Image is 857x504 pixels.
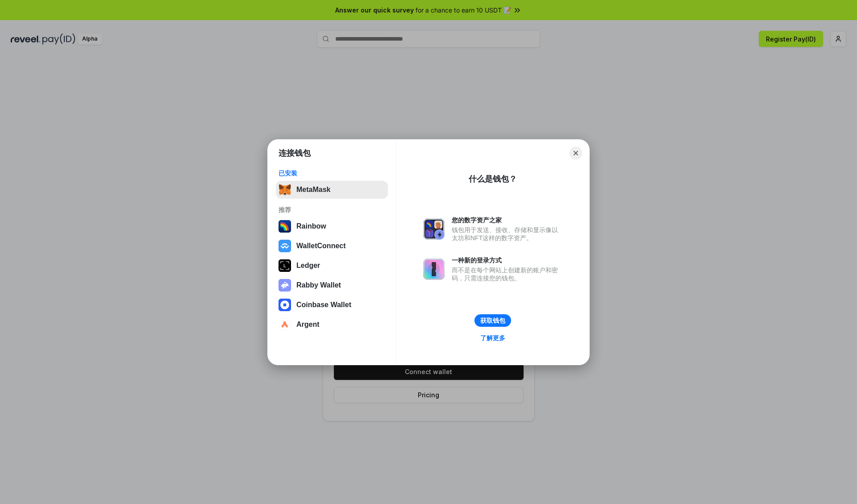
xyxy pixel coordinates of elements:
[296,262,320,270] div: Ledger
[480,317,505,325] div: 获取钱包
[296,222,326,230] div: Rainbow
[279,240,291,252] img: svg+xml,%3Csvg%20width%3D%2228%22%20height%3D%2228%22%20viewBox%3D%220%200%2028%2028%22%20fill%3D...
[469,174,517,184] div: 什么是钱包？
[570,147,582,159] button: Close
[296,321,320,329] div: Argent
[296,242,346,250] div: WalletConnect
[452,226,562,242] div: 钱包用于发送、接收、存储和显示像以太坊和NFT这样的数字资产。
[276,217,388,235] button: Rainbow
[276,237,388,255] button: WalletConnect
[480,334,505,342] div: 了解更多
[279,148,311,158] h1: 连接钱包
[296,301,351,309] div: Coinbase Wallet
[423,218,445,240] img: svg+xml,%3Csvg%20xmlns%3D%22http%3A%2F%2Fwww.w3.org%2F2000%2Fsvg%22%20fill%3D%22none%22%20viewBox...
[296,281,341,289] div: Rabby Wallet
[279,279,291,292] img: svg+xml,%3Csvg%20xmlns%3D%22http%3A%2F%2Fwww.w3.org%2F2000%2Fsvg%22%20fill%3D%22none%22%20viewBox...
[279,169,385,177] div: 已安装
[279,318,291,331] img: svg+xml,%3Csvg%20width%3D%2228%22%20height%3D%2228%22%20viewBox%3D%220%200%2028%2028%22%20fill%3D...
[296,186,330,194] div: MetaMask
[452,216,562,224] div: 您的数字资产之家
[475,332,511,344] a: 了解更多
[452,256,562,264] div: 一种新的登录方式
[423,258,445,280] img: svg+xml,%3Csvg%20xmlns%3D%22http%3A%2F%2Fwww.w3.org%2F2000%2Fsvg%22%20fill%3D%22none%22%20viewBox...
[276,257,388,275] button: Ledger
[279,206,385,214] div: 推荐
[474,314,511,327] button: 获取钱包
[279,299,291,311] img: svg+xml,%3Csvg%20width%3D%2228%22%20height%3D%2228%22%20viewBox%3D%220%200%2028%2028%22%20fill%3D...
[276,276,388,294] button: Rabby Wallet
[276,296,388,314] button: Coinbase Wallet
[452,266,562,282] div: 而不是在每个网站上创建新的账户和密码，只需连接您的钱包。
[279,220,291,233] img: svg+xml,%3Csvg%20width%3D%22120%22%20height%3D%22120%22%20viewBox%3D%220%200%20120%20120%22%20fil...
[276,316,388,333] button: Argent
[279,259,291,272] img: svg+xml,%3Csvg%20xmlns%3D%22http%3A%2F%2Fwww.w3.org%2F2000%2Fsvg%22%20width%3D%2228%22%20height%3...
[279,183,291,196] img: svg+xml,%3Csvg%20fill%3D%22none%22%20height%3D%2233%22%20viewBox%3D%220%200%2035%2033%22%20width%...
[276,181,388,199] button: MetaMask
